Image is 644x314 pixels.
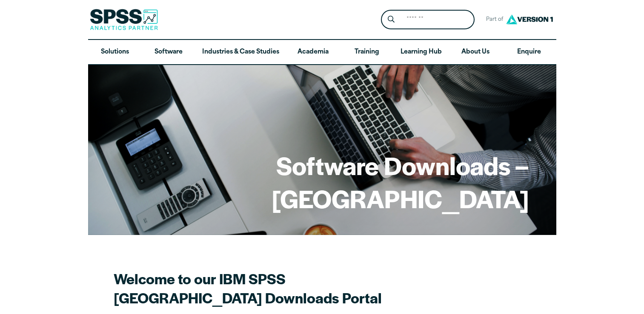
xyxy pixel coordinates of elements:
a: Academia [286,40,340,65]
nav: Desktop version of site main menu [88,40,556,65]
a: Learning Hub [394,40,449,65]
h1: Software Downloads – [GEOGRAPHIC_DATA] [115,149,529,215]
button: Search magnifying glass icon [383,12,399,28]
a: Software [142,40,195,65]
img: SPSS Analytics Partner [90,9,158,30]
a: Solutions [88,40,142,65]
img: Version1 Logo [504,11,555,27]
span: Part of [481,14,504,26]
a: Training [340,40,393,65]
a: Enquire [502,40,556,65]
form: Site Header Search Form [381,10,475,30]
h2: Welcome to our IBM SPSS [GEOGRAPHIC_DATA] Downloads Portal [114,269,412,307]
svg: Search magnifying glass icon [388,16,395,23]
a: Industries & Case Studies [195,40,286,65]
a: About Us [449,40,502,65]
